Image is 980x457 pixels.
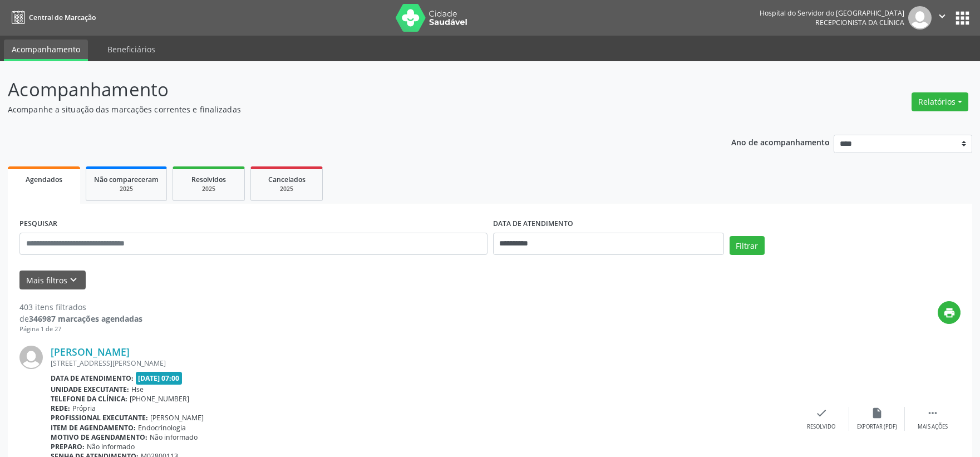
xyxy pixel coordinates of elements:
a: [PERSON_NAME] [51,346,130,358]
img: img [19,346,43,369]
b: Profissional executante: [51,413,148,422]
div: Hospital do Servidor do [GEOGRAPHIC_DATA] [760,8,904,18]
b: Telefone da clínica: [51,394,127,404]
button: Mais filtroskeyboard_arrow_down [19,271,86,290]
span: [PERSON_NAME] [150,413,204,422]
div: Mais ações [918,423,948,431]
span: Própria [72,404,96,413]
i: keyboard_arrow_down [67,274,80,286]
b: Data de atendimento: [51,374,134,383]
div: 2025 [94,185,159,193]
button:  [932,6,953,30]
span: Não informado [87,442,135,451]
p: Ano de acompanhamento [731,135,830,149]
div: [STREET_ADDRESS][PERSON_NAME] [51,358,794,368]
div: Página 1 de 27 [19,325,142,334]
b: Rede: [51,404,70,413]
span: Cancelados [268,175,306,184]
i: check [815,407,828,419]
div: 2025 [181,185,237,193]
div: 2025 [259,185,314,193]
p: Acompanhe a situação das marcações correntes e finalizadas [8,104,683,115]
a: Central de Marcação [8,8,96,27]
div: Resolvido [807,423,835,431]
span: Endocrinologia [138,423,186,433]
div: Exportar (PDF) [857,423,897,431]
span: Não compareceram [94,175,159,184]
span: Não informado [150,433,198,442]
button: print [938,301,961,324]
b: Motivo de agendamento: [51,433,147,442]
b: Item de agendamento: [51,423,136,433]
a: Acompanhamento [4,40,88,61]
label: PESQUISAR [19,215,57,233]
p: Acompanhamento [8,76,683,104]
strong: 346987 marcações agendadas [29,313,142,324]
button: apps [953,8,972,28]
label: DATA DE ATENDIMENTO [493,215,573,233]
button: Filtrar [730,236,765,255]
i: print [943,307,956,319]
b: Preparo: [51,442,85,451]
a: Beneficiários [100,40,163,59]
span: [PHONE_NUMBER] [130,394,189,404]
b: Unidade executante: [51,385,129,394]
i:  [936,10,948,22]
div: de [19,313,142,325]
i:  [927,407,939,419]
span: [DATE] 07:00 [136,372,183,385]
img: img [908,6,932,30]
span: Hse [131,385,144,394]
span: Central de Marcação [29,13,96,22]
span: Recepcionista da clínica [815,18,904,27]
span: Resolvidos [191,175,226,184]
i: insert_drive_file [871,407,883,419]
span: Agendados [26,175,62,184]
div: 403 itens filtrados [19,301,142,313]
button: Relatórios [912,92,968,111]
